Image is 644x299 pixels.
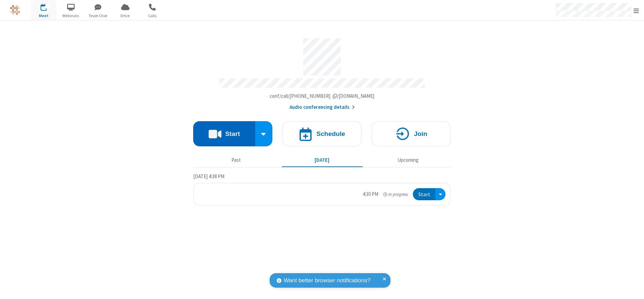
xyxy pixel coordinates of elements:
[363,191,378,198] div: 4:30 PM
[414,131,427,137] h4: Join
[113,13,138,19] span: Drive
[372,121,451,146] button: Join
[255,121,273,146] div: Start conference options
[282,121,362,146] button: Schedule
[140,13,165,19] span: Calls
[289,103,355,111] button: Audio conferencing details
[58,13,84,19] span: Webinars
[193,33,451,111] section: Account details
[270,93,375,99] span: Copy my meeting room link
[86,13,111,19] span: Team Chat
[435,188,445,201] div: Open menu
[413,188,435,201] button: Start
[383,191,408,198] em: in progress
[31,13,56,19] span: Meet
[193,172,451,206] section: Today's Meetings
[225,131,240,137] h4: Start
[627,282,639,294] iframe: Chat
[196,154,277,166] button: Past
[368,154,448,166] button: Upcoming
[282,154,363,166] button: [DATE]
[193,121,255,146] button: Start
[316,131,345,137] h4: Schedule
[193,173,224,179] span: [DATE] 4:38 PM
[284,276,370,285] span: Want better browser notifications?
[10,5,20,15] img: QA Selenium DO NOT DELETE OR CHANGE
[45,4,50,9] div: 1
[270,92,375,100] button: Copy my meeting room linkCopy my meeting room link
